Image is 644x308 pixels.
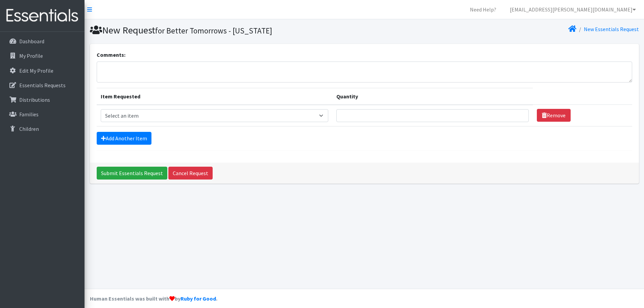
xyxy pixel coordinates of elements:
a: Need Help? [464,3,502,16]
input: Submit Essentials Request [97,167,167,180]
p: Children [19,125,39,132]
th: Item Requested [97,88,332,105]
p: Distributions [19,96,50,103]
p: My Profile [19,52,43,59]
a: New Essentials Request [584,26,639,32]
p: Essentials Requests [19,82,66,89]
a: Ruby for Good [181,295,216,302]
p: Families [19,111,39,118]
a: My Profile [3,49,82,63]
h1: New Request [90,24,362,36]
a: Edit My Profile [3,64,82,77]
img: HumanEssentials [3,4,82,27]
a: Dashboard [3,34,82,48]
a: Children [3,122,82,136]
a: Remove [537,109,571,122]
small: for Better Tomorrows - [US_STATE] [155,26,272,35]
p: Dashboard [19,38,44,45]
a: Cancel Request [168,167,213,180]
a: Add Another Item [97,132,151,145]
strong: Human Essentials was built with by . [90,295,217,302]
a: Distributions [3,93,82,106]
th: Quantity [332,88,533,105]
a: Families [3,108,82,121]
p: Edit My Profile [19,67,53,74]
a: Essentials Requests [3,78,82,92]
label: Comments: [97,51,125,59]
a: [EMAIL_ADDRESS][PERSON_NAME][DOMAIN_NAME] [504,3,641,16]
